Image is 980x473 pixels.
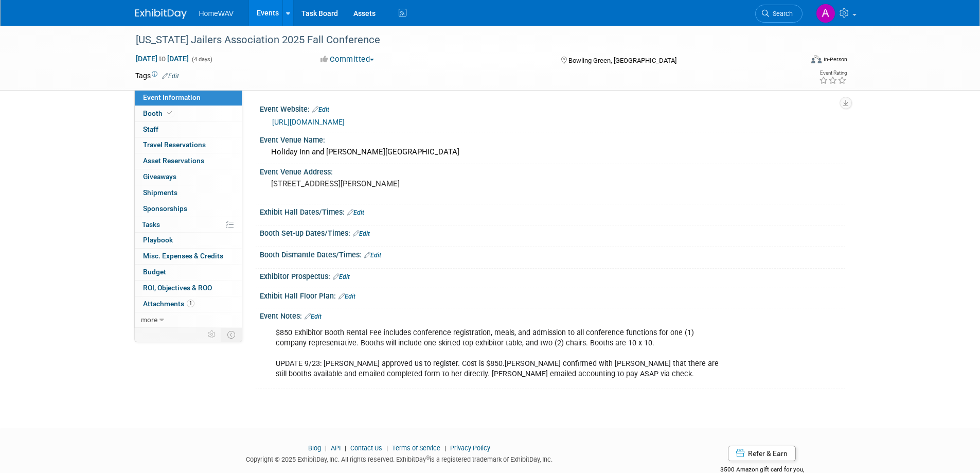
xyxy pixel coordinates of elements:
[135,296,242,312] a: Attachments1
[272,118,345,126] a: [URL][DOMAIN_NAME]
[135,90,242,106] a: Event Information
[271,179,492,188] pre: [STREET_ADDRESS][PERSON_NAME]
[392,444,440,452] a: Terms of Service
[135,185,242,201] a: Shipments
[331,444,341,452] a: API
[187,300,194,307] span: 1
[203,328,221,341] td: Personalize Event Tab Strip
[353,230,370,237] a: Edit
[450,444,490,452] a: Privacy Policy
[135,54,189,63] span: [DATE] [DATE]
[260,288,845,302] div: Exhibit Hall Floor Plan:
[426,455,430,461] sup: ®
[728,446,796,461] a: Refer & Earn
[157,55,167,63] span: to
[135,249,242,264] a: Misc. Expenses & Credits
[317,54,378,65] button: Committed
[135,9,187,19] img: ExhibitDay
[143,204,187,213] span: Sponsorships
[260,204,845,218] div: Exhibit Hall Dates/Times:
[135,452,664,464] div: Copyright © 2025 ExhibitDay, Inc. All rights reserved. ExhibitDay is a registered trademark of Ex...
[268,144,838,160] div: Holiday Inn and [PERSON_NAME][GEOGRAPHIC_DATA]
[143,300,194,308] span: Attachments
[143,125,158,133] span: Staff
[338,293,355,300] a: Edit
[167,110,172,116] i: Booth reservation complete
[143,252,223,260] span: Misc. Expenses & Credits
[742,54,848,69] div: Event Format
[143,156,204,165] span: Asset Reservations
[260,101,845,115] div: Event Website:
[816,4,835,23] img: Amanda Jasper
[135,71,179,81] td: Tags
[769,10,793,17] span: Search
[143,141,206,149] span: Travel Reservations
[135,106,242,121] a: Booth
[269,323,732,384] div: $850 Exhibitor Booth Rental Fee includes conference registration, meals, and admission to all con...
[132,31,787,49] div: [US_STATE] Jailers Association 2025 Fall Conference
[260,308,845,322] div: Event Notes:
[162,73,179,80] a: Edit
[819,71,847,76] div: Event Rating
[260,269,845,282] div: Exhibitor Prospectus:
[143,188,177,197] span: Shipments
[141,316,157,324] span: more
[811,55,822,63] img: Format-Inperson.png
[142,220,160,229] span: Tasks
[350,444,382,452] a: Contact Us
[305,313,322,320] a: Edit
[143,93,201,101] span: Event Information
[342,444,349,452] span: |
[364,252,381,259] a: Edit
[143,268,166,276] span: Budget
[568,57,676,64] span: Bowling Green, [GEOGRAPHIC_DATA]
[312,106,329,113] a: Edit
[135,281,242,296] a: ROI, Objectives & ROO
[135,312,242,328] a: more
[143,109,174,117] span: Booth
[221,328,242,341] td: Toggle Event Tabs
[191,56,212,63] span: (4 days)
[260,164,845,177] div: Event Venue Address:
[143,284,212,292] span: ROI, Objectives & ROO
[384,444,390,452] span: |
[135,233,242,248] a: Playbook
[135,137,242,153] a: Travel Reservations
[135,153,242,169] a: Asset Reservations
[347,209,364,216] a: Edit
[755,5,803,23] a: Search
[143,236,173,244] span: Playbook
[135,169,242,185] a: Giveaways
[260,225,845,239] div: Booth Set-up Dates/Times:
[135,201,242,217] a: Sponsorships
[442,444,449,452] span: |
[135,265,242,280] a: Budget
[135,122,242,137] a: Staff
[823,56,847,63] div: In-Person
[260,132,845,145] div: Event Venue Name:
[135,217,242,233] a: Tasks
[260,247,845,260] div: Booth Dismantle Dates/Times:
[199,9,234,17] span: HomeWAV
[308,444,321,452] a: Blog
[143,172,176,181] span: Giveaways
[323,444,329,452] span: |
[333,273,350,281] a: Edit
